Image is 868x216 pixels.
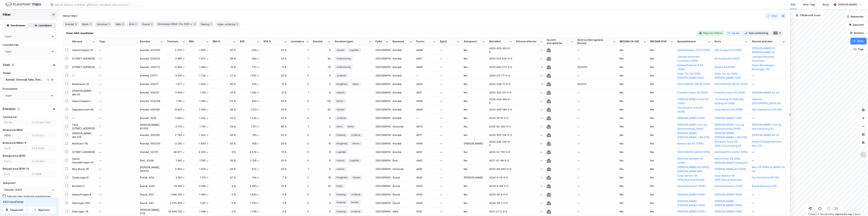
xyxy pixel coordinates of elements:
div: Eiendomstyper [335,40,367,43]
div: Nei [464,125,485,128]
div: 4203-438-71-0-0 [489,82,512,86]
div: Steder [3,71,11,75]
div: — [440,91,460,94]
span: Bruksareal (BRA): Fra 1000 ㎡ [158,22,193,26]
div: 6 993 ㎡ [167,65,185,69]
div: Eiere [715,40,744,43]
div: 03/2014 [577,65,616,69]
div: Arendal [392,74,412,77]
div: [GEOGRAPHIC_DATA] [376,65,388,69]
button: Åpne sammendrag [742,30,771,36]
div: Adresse [72,40,91,43]
button: Eksporter til Excel [697,30,724,36]
input: Til 50 411㎡ [30,133,56,138]
div: 26 [313,65,331,69]
div: 22 % [213,116,236,120]
div: — [440,125,460,128]
div: 6 491 ㎡ [167,74,185,77]
div: Arendal, 433/353 [140,48,163,52]
span: Boligblokk [337,82,347,86]
div: 48 % [264,125,287,128]
div: 1 [291,108,309,111]
div: [PERSON_NAME], 82/283 [140,123,163,130]
div: 15 % [213,65,236,69]
div: 1 [291,57,309,60]
span: Logistikk [349,48,359,52]
div: 4203-303-121-0-0 [489,91,512,94]
div: Nei [620,99,646,103]
a: OpenStreetMap [818,213,834,215]
div: 68 % [213,108,236,111]
div: — [516,74,543,77]
div: BYA % [264,40,283,43]
div: [GEOGRAPHIC_DATA] [376,108,388,111]
div: Eiendom [140,40,159,43]
div: 6 [291,99,309,103]
div: 4848 [416,99,436,103]
div: [GEOGRAPHIC_DATA] [376,125,388,128]
div: 4824 [416,82,436,86]
div: 1 [516,65,543,69]
div: — [99,90,136,95]
div: — [752,74,785,77]
div: BRA [189,40,205,43]
input: Søk på adresse, matrikkel, gårdeiere, leietakere eller personer [53,2,144,7]
div: 3 275 ㎡ [167,125,185,128]
div: Arendal, 503/524 [140,57,163,60]
div: 648 ㎡ [240,48,260,52]
div: 0 [291,82,309,86]
div: 1 662 ㎡ [240,74,260,77]
div: — [440,99,460,103]
div: 52 % [264,99,287,103]
div: Arendal [392,65,412,69]
div: — [440,74,460,77]
div: Nei [620,108,646,111]
div: 1 [291,65,309,69]
div: 1 202 ㎡ [189,116,209,120]
input: Fra 428㎡ [3,133,29,138]
div: Kart [791,3,796,7]
div: [GEOGRAPHIC_DATA] [376,82,388,86]
span: Næring [201,23,209,26]
div: Eiendommer [11,23,25,28]
div: — [99,115,136,121]
div: Største leietaker [752,40,781,43]
div: Seksjonert [464,40,481,43]
div: Nei [650,74,673,77]
div: Arendal, 211/77 [140,74,163,77]
div: 900 ㎡ [240,57,260,60]
div: 1 873 ㎡ [189,57,209,60]
button: Tags [851,46,867,53]
div: Arendal [392,48,412,52]
span: Valle [115,23,121,26]
div: 1 [291,91,309,94]
div: Arendal [392,82,412,86]
input: Til 4 324% [30,146,56,151]
div: — [416,116,436,120]
button: Tag alle [725,30,742,36]
span: Kultur [348,125,354,128]
div: 26 % [264,48,287,52]
span: Grimstad [97,23,107,26]
div: — [99,73,136,78]
div: — [99,98,136,104]
div: Arendal [392,57,412,60]
div: — [440,57,460,60]
div: BREEAM-NOR [650,40,669,43]
div: — [440,48,460,52]
a: Mapbox [808,213,817,215]
div: Aktive filtere [63,15,77,17]
div: Tomteareal [3,115,17,119]
div: 5 504 ㎡ [167,116,185,120]
div: 1 069 ㎡ [189,65,209,69]
div: Arendal, 433/358 [140,99,163,103]
span: Handel [337,48,344,52]
div: 1 [291,48,309,52]
div: 1 756 ㎡ [189,125,209,128]
div: Siste vurderingsdato (Enova) [577,38,611,45]
div: 1 504 ㎡ [189,82,209,86]
span: Kontor [337,99,343,103]
div: — [440,82,460,86]
div: 0 [313,82,331,86]
div: 0 [313,74,331,77]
